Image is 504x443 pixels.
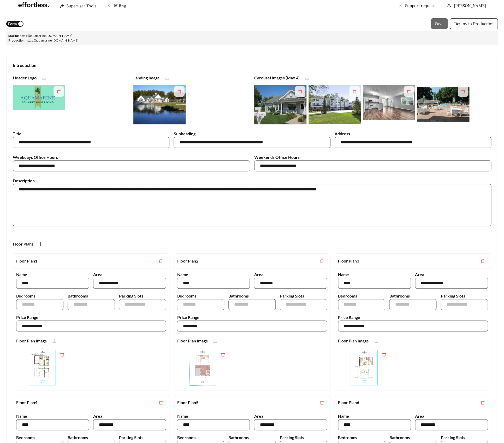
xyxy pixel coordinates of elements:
[477,397,488,408] button: delete
[389,435,410,440] strong: Bathrooms
[210,336,220,346] button: upload
[39,75,49,80] span: upload
[349,86,360,97] button: delete
[228,435,249,440] strong: Bathrooms
[302,75,312,80] span: upload
[335,131,350,136] strong: Address
[16,258,37,263] strong: Floor Plan 1
[450,18,498,29] button: Deploy to Production
[295,89,305,94] span: delete
[177,435,196,440] strong: Bedrooms
[16,315,38,320] strong: Price Range
[338,338,369,343] strong: Floor Plan Image
[441,293,465,298] strong: Parking Slots
[338,315,360,320] strong: Price Range
[317,397,327,408] button: delete
[162,75,172,80] span: upload
[177,258,198,263] strong: Floor Plan 2
[16,413,27,418] strong: Name
[174,89,184,94] span: delete
[280,435,304,440] strong: Parking Slots
[119,435,143,440] strong: Parking Slots
[57,349,67,360] button: delete
[133,85,186,124] img: Landing Image
[477,256,488,266] button: delete
[156,400,166,405] span: delete
[156,256,166,266] button: delete
[39,73,49,83] button: upload
[174,131,195,136] strong: Subheading
[8,21,17,27] span: Form
[254,272,263,277] strong: Area
[379,352,389,357] span: delete
[16,348,68,387] img: Floor Plan Image
[26,38,78,42] a: https://aquamarine.[DOMAIN_NAME]
[68,435,88,440] strong: Bathrooms
[174,86,185,97] button: delete
[8,38,25,42] strong: Production:
[338,400,359,405] strong: Floor Plan 6
[338,293,357,298] strong: Bedrooms
[404,86,414,97] button: delete
[338,272,349,277] strong: Name
[93,272,102,277] strong: Area
[210,338,220,343] span: upload
[20,34,72,38] a: https://aquamarine.[DOMAIN_NAME]
[254,85,306,124] img: Carousel image 1
[458,86,468,97] button: delete
[177,400,198,405] strong: Floor Plan 5
[295,86,305,97] button: delete
[478,259,488,263] span: delete
[458,89,468,94] span: delete
[415,272,424,277] strong: Area
[54,86,64,97] button: delete
[177,272,188,277] strong: Name
[54,89,64,94] span: delete
[49,338,60,343] span: upload
[379,349,389,360] button: delete
[371,338,381,343] span: upload
[16,435,35,440] strong: Bedrooms
[68,293,88,298] strong: Bathrooms
[49,336,60,346] button: upload
[454,3,486,8] span: [PERSON_NAME]
[254,155,300,160] strong: Weekends Office Hours
[13,63,36,68] strong: Introduction
[317,400,327,405] span: delete
[280,293,304,298] strong: Parking Slots
[177,315,199,320] strong: Price Range
[338,348,390,387] img: Floor Plan Image
[338,435,357,440] strong: Bedrooms
[13,178,35,183] strong: Description
[431,18,448,29] button: Save
[218,349,228,360] button: delete
[13,131,21,136] strong: Title
[35,239,46,249] button: plus
[405,3,436,8] a: Support requests
[389,293,410,298] strong: Bathrooms
[13,75,37,80] strong: Header Logo
[177,293,196,298] strong: Bedrooms
[254,75,300,80] strong: Carousel Images (Max 4)
[36,242,46,246] span: plus
[16,400,37,405] strong: Floor Plan 4
[156,397,166,408] button: delete
[16,272,27,277] strong: Name
[156,259,166,263] span: delete
[317,256,327,266] button: delete
[415,413,424,418] strong: Area
[16,293,35,298] strong: Bedrooms
[13,241,33,246] strong: Floor Plans
[177,413,188,418] strong: Name
[349,89,359,94] span: delete
[13,85,65,124] img: Header Logo
[57,352,67,357] span: delete
[317,259,327,263] span: delete
[338,258,359,263] strong: Floor Plan 3
[114,3,126,9] span: Billing
[93,413,102,418] strong: Area
[177,348,229,387] img: Floor Plan Image
[404,89,414,94] span: delete
[13,155,58,160] strong: Weekdays Office Hours
[363,85,415,124] img: Carousel image 3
